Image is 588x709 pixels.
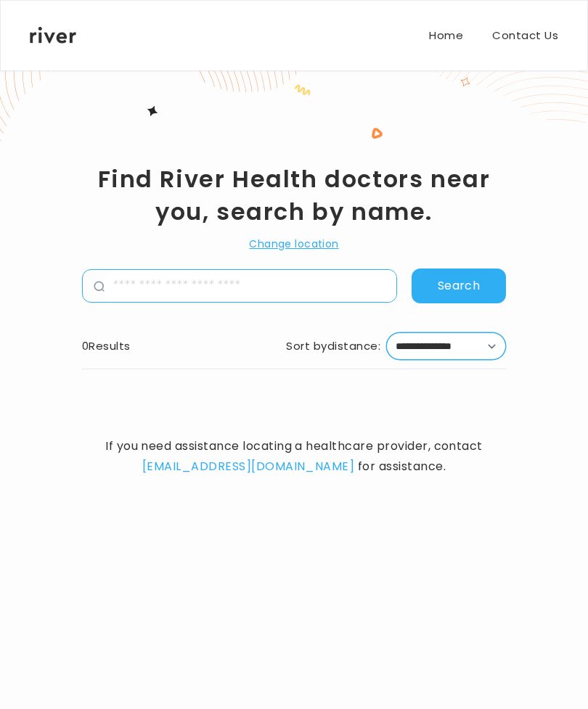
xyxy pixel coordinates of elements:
[105,270,396,302] input: name
[492,25,558,46] a: Contact Us
[82,336,131,356] div: 0 Results
[82,163,506,228] h1: Find River Health doctors near you, search by name.
[82,436,506,477] span: If you need assistance locating a healthcare provider, contact for assistance.
[142,458,354,475] a: [EMAIL_ADDRESS][DOMAIN_NAME]
[429,25,463,46] a: Home
[286,336,380,356] div: Sort by :
[249,235,338,253] button: Change location
[327,336,378,356] span: distance
[412,269,506,303] button: Search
